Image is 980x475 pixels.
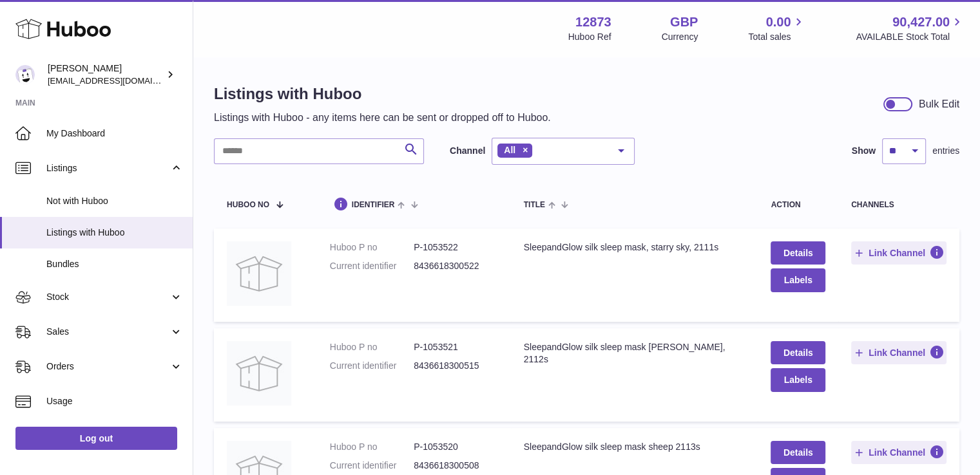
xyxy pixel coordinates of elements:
button: Link Channel [851,441,946,464]
span: Listings with Huboo [46,227,183,239]
span: Link Channel [869,447,925,458]
div: channels [851,201,946,209]
dt: Huboo P no [330,341,414,353]
p: Listings with Huboo - any items here can be sent or dropped off to Huboo. [214,111,551,125]
img: SleepandGlow silk sleep mask moon fern, 2112s [227,341,291,405]
dt: Current identifier [330,460,414,472]
div: SleepandGlow silk sleep mask [PERSON_NAME], 2112s [524,341,745,366]
dd: 8436618300522 [414,260,497,272]
span: 0.00 [766,14,791,31]
a: 0.00 Total sales [748,14,805,43]
span: Huboo no [227,201,269,209]
div: Huboo Ref [568,31,611,43]
span: Total sales [748,31,805,43]
span: AVAILABLE Stock Total [856,31,965,43]
span: Link Channel [869,347,925,359]
button: Link Channel [851,341,946,364]
div: SleepandGlow silk sleep mask sheep 2113s [524,441,745,453]
button: Link Channel [851,241,946,265]
dt: Huboo P no [330,241,414,254]
strong: GBP [670,14,698,31]
span: Orders [46,360,169,373]
a: Details [771,341,825,364]
img: SleepandGlow silk sleep mask, starry sky, 2111s [227,241,291,306]
span: Sales [46,326,169,338]
dt: Current identifier [330,260,414,272]
div: Bulk Edit [919,97,959,111]
span: entries [932,145,959,157]
span: All [504,145,515,155]
span: Listings [46,162,169,174]
dt: Current identifier [330,360,414,372]
div: [PERSON_NAME] [48,62,164,87]
span: Bundles [46,258,183,270]
button: Labels [771,368,825,391]
dd: P-1053522 [414,241,497,254]
dd: 8436618300515 [414,360,497,372]
strong: 12873 [575,14,611,31]
img: tikhon.oleinikov@sleepandglow.com [15,65,35,84]
dd: P-1053520 [414,441,497,453]
div: SleepandGlow silk sleep mask, starry sky, 2111s [524,241,745,254]
dd: 8436618300508 [414,460,497,472]
button: Labels [771,268,825,292]
span: Not with Huboo [46,195,183,207]
dd: P-1053521 [414,341,497,353]
label: Show [852,145,876,157]
label: Channel [450,145,485,157]
a: Details [771,441,825,464]
div: action [771,201,825,209]
span: Usage [46,395,183,407]
span: Link Channel [869,247,925,259]
span: identifier [352,201,395,209]
span: 90,427.00 [892,14,950,31]
span: My Dashboard [46,127,183,140]
span: title [524,201,545,209]
div: Currency [662,31,698,43]
dt: Huboo P no [330,441,414,453]
a: Details [771,241,825,265]
a: 90,427.00 AVAILABLE Stock Total [856,14,965,43]
span: Stock [46,291,169,303]
h1: Listings with Huboo [214,84,551,104]
a: Log out [15,427,177,450]
span: [EMAIL_ADDRESS][DOMAIN_NAME] [48,75,189,86]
